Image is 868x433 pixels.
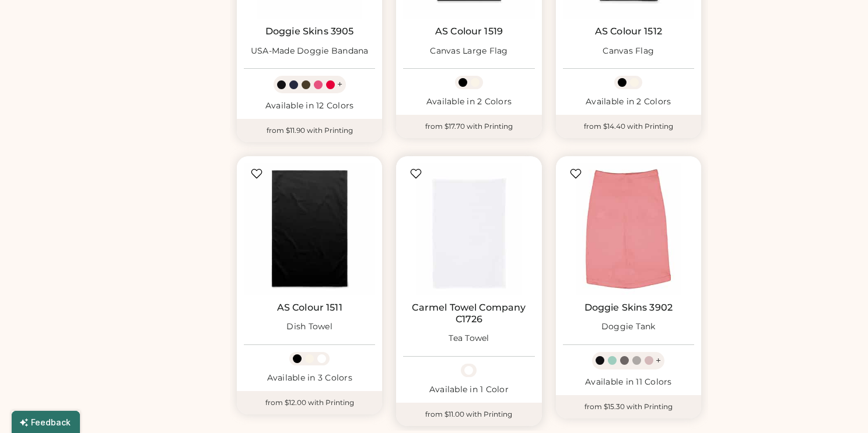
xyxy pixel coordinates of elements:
div: from $14.40 with Printing [556,115,701,138]
div: DELETE [5,268,863,279]
a: Doggie Skins 3905 [265,26,354,37]
div: Sort A > Z [5,5,863,15]
div: + [656,354,661,367]
div: ??? [5,237,863,247]
div: MORE [5,373,863,383]
div: MOVE [5,310,863,321]
div: from $17.70 with Printing [396,115,541,138]
div: Rename Outline [5,99,863,110]
div: Journal [5,152,863,162]
div: Move To ... [5,26,863,36]
div: Available in 1 Color [403,384,534,396]
div: Magazine [5,162,863,173]
div: + [337,78,342,91]
a: Doggie Skins 3902 [584,302,673,314]
div: from $11.00 with Printing [396,403,541,426]
div: Delete [5,36,863,47]
div: Available in 2 Colors [563,96,694,108]
div: Tea Towel [449,333,489,344]
div: SAVE [5,331,863,342]
div: This outline has no content. Would you like to delete it? [5,247,863,258]
div: Television/Radio [5,183,863,193]
div: Add Outline Template [5,131,863,141]
div: CANCEL [5,226,863,237]
div: New source [5,321,863,331]
div: Rename [5,68,863,78]
div: Sign out [5,57,863,68]
div: Canvas Flag [603,45,654,57]
div: Available in 12 Colors [244,100,375,112]
a: AS Colour 1519 [435,26,503,37]
div: SAVE AND GO HOME [5,258,863,268]
div: Search for Source [5,141,863,152]
div: CANCEL [5,300,863,310]
div: from $12.00 with Printing [237,391,382,414]
div: Doggie Tank [601,321,656,333]
div: from $11.90 with Printing [237,119,382,142]
div: Newspaper [5,173,863,183]
div: Download [5,110,863,120]
img: Doggie Skins 3902 Doggie Tank [563,163,694,294]
div: Dish Towel [286,321,332,333]
a: AS Colour 1511 [277,302,342,314]
div: Available in 3 Colors [244,372,375,384]
div: Delete [5,89,863,99]
img: AS Colour 1511 Dish Towel [244,163,375,294]
div: Move To ... [5,78,863,89]
div: JOURNAL [5,362,863,373]
div: Options [5,47,863,57]
div: Home [5,289,863,300]
div: TODO: put dlg title [5,204,863,214]
div: USA-Made Doggie Bandana [251,45,369,57]
div: Move to ... [5,279,863,289]
div: WEBSITE [5,352,863,362]
div: Available in 2 Colors [403,96,534,108]
div: BOOK [5,342,863,352]
div: Available in 11 Colors [563,376,694,388]
div: from $15.30 with Printing [556,395,701,418]
div: Sort New > Old [5,15,863,26]
img: Carmel Towel Company C1726 Tea Towel [403,163,534,294]
div: Visual Art [5,193,863,204]
a: Carmel Towel Company C1726 [403,302,534,325]
div: Print [5,120,863,131]
div: Canvas Large Flag [430,45,508,57]
a: AS Colour 1512 [595,26,662,37]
